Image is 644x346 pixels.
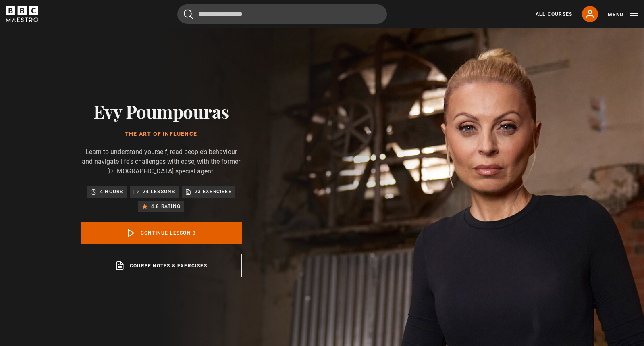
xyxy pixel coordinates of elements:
[195,188,232,196] p: 23 exercises
[177,4,387,24] input: Search
[536,10,572,18] a: All Courses
[608,10,638,19] button: Toggle navigation
[81,222,242,244] a: Continue lesson 3
[81,147,242,176] p: Learn to understand yourself, read people's behaviour and navigate life's challenges with ease, w...
[151,202,181,211] p: 4.8 rating
[6,6,38,22] svg: BBC Maestro
[184,9,193,19] button: Submit the search query
[81,254,242,277] a: Course notes & exercises
[81,101,242,121] h2: Evy Poumpouras
[143,188,175,196] p: 24 lessons
[100,188,123,196] p: 4 hours
[81,131,242,138] h1: The Art of Influence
